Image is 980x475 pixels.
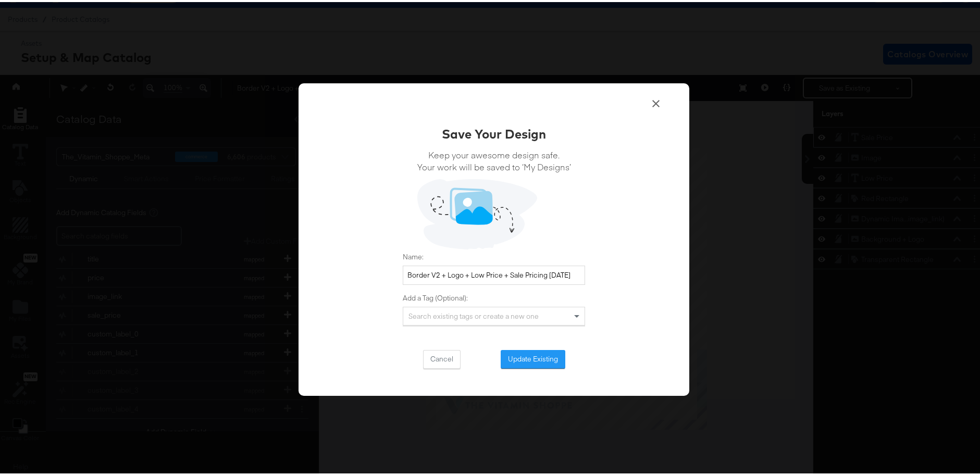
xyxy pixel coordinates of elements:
span: Your work will be saved to ‘My Designs’ [417,159,571,171]
button: Cancel [423,348,461,367]
label: Add a Tag (Optional): [403,291,585,301]
div: Search existing tags or create a new one [403,305,585,323]
span: Keep your awesome design safe. [417,147,571,159]
label: Name: [403,250,585,260]
button: Update Existing [501,348,565,367]
div: Save Your Design [442,123,546,141]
